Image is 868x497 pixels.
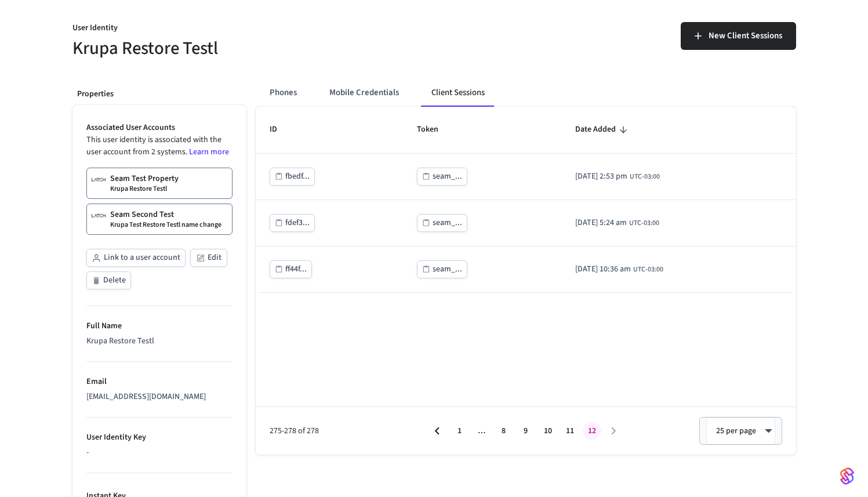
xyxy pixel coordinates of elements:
img: Latch Building Logo [92,173,106,187]
span: 275-278 of 278 [270,425,427,437]
span: [DATE] 2:53 pm [575,170,627,183]
button: fdef3... [270,214,315,232]
span: [DATE] 5:24 am [575,217,627,229]
p: Properties [77,88,242,100]
button: ff44f... [270,260,312,278]
button: Delete [86,271,131,289]
img: SeamLogoGradient.69752ec5.svg [840,467,854,485]
button: page 12 [583,422,601,440]
div: fbedf... [285,169,310,184]
button: Edit [190,249,227,267]
button: Go to page 8 [495,422,513,440]
div: seam_... [433,262,462,277]
p: Krupa Restore Testl [110,184,167,194]
nav: pagination navigation [427,422,625,440]
div: America/Fortaleza [575,217,659,229]
div: seam_... [433,216,462,230]
div: 25 per page [706,417,775,445]
p: This user identity is associated with the user account from 2 systems. [86,134,233,158]
img: Latch Building Logo [92,209,106,223]
button: Go to page 11 [561,422,579,440]
button: Go to page 9 [517,422,535,440]
button: seam_... [417,168,467,186]
div: America/Fortaleza [575,263,663,275]
h5: Krupa Restore Testl [72,37,427,60]
p: Seam Test Property [110,173,179,184]
button: seam_... [417,260,467,278]
a: Seam Second TestKrupa Test Restore Testl name change [86,204,233,235]
button: fbedf... [270,168,315,186]
div: Krupa Restore Testl [86,335,233,347]
p: Associated User Accounts [86,122,233,134]
span: ID [270,121,292,139]
span: UTC-03:00 [629,218,659,228]
span: New Client Sessions [709,28,782,43]
button: Go to page 10 [539,422,557,440]
button: Mobile Credentials [320,79,408,107]
span: Date Added [575,121,631,139]
a: Learn more [189,146,229,158]
button: Link to a user account [86,249,186,267]
p: User Identity [72,22,427,37]
div: [EMAIL_ADDRESS][DOMAIN_NAME] [86,391,233,403]
span: UTC-03:00 [630,172,660,182]
button: New Client Sessions [681,22,796,50]
div: … [473,425,491,437]
p: Full Name [86,320,233,332]
div: fdef3... [285,216,310,230]
p: Seam Second Test [110,209,174,220]
a: Seam Test PropertyKrupa Restore Testl [86,168,233,199]
div: - [86,447,233,459]
button: Go to page 1 [451,422,469,440]
span: UTC-03:00 [633,264,663,275]
div: ff44f... [285,262,307,277]
div: America/Fortaleza [575,170,660,183]
div: seam_... [433,169,462,184]
span: [DATE] 10:36 am [575,263,631,275]
p: Krupa Test Restore Testl name change [110,220,221,230]
button: Phones [260,79,306,107]
p: Email [86,376,233,388]
span: Token [417,121,453,139]
button: Client Sessions [422,79,494,107]
p: User Identity Key [86,431,233,444]
table: sticky table [256,107,796,292]
button: seam_... [417,214,467,232]
button: Go to previous page [428,422,447,440]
